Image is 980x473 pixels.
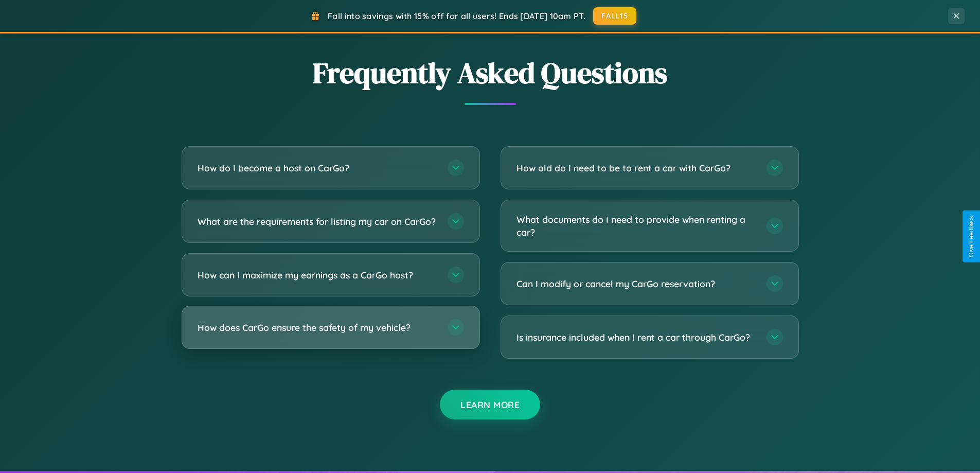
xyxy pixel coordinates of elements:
[182,53,799,93] h2: Frequently Asked Questions
[198,215,437,228] h3: What are the requirements for listing my car on CarGo?
[328,11,585,21] span: Fall into savings with 15% off for all users! Ends [DATE] 10am PT.
[516,277,756,290] h3: Can I modify or cancel my CarGo reservation?
[440,390,540,419] button: Learn More
[593,7,636,25] button: FALL15
[516,331,756,344] h3: Is insurance included when I rent a car through CarGo?
[198,321,437,334] h3: How does CarGo ensure the safety of my vehicle?
[198,162,437,174] h3: How do I become a host on CarGo?
[516,213,756,238] h3: What documents do I need to provide when renting a car?
[968,216,975,257] div: Give Feedback
[198,269,437,282] h3: How can I maximize my earnings as a CarGo host?
[516,162,756,174] h3: How old do I need to be to rent a car with CarGo?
